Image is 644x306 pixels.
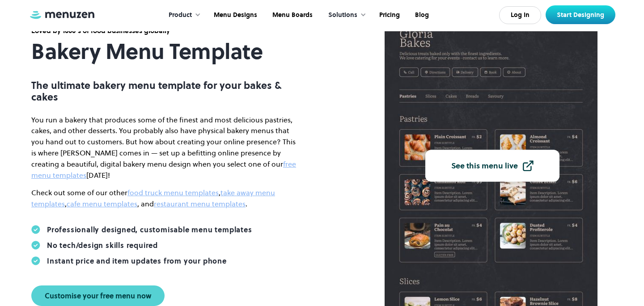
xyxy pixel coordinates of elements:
div: Instant price and item updates from your phone [47,256,227,265]
a: Log In [499,6,541,24]
p: You run a bakery that produces some of the finest and most delicious pastries, cakes, and other d... [31,114,300,181]
p: Check out some of our other , , , and . [31,187,300,210]
a: Customise your free menu now [31,285,165,306]
div: Solutions [328,10,357,20]
a: restaurant menu templates [154,199,246,209]
div: Professionally designed, customisable menu templates [47,225,252,234]
a: cafe menu templates [67,199,137,209]
a: See this menu live [425,150,559,182]
a: Pricing [371,1,407,29]
div: Customise your free menu now [45,292,151,299]
p: The ultimate bakery menu template for your bakes & cakes [31,80,300,103]
div: Product [160,1,205,29]
a: Menu Boards [264,1,319,29]
a: food truck menu templates [127,188,219,197]
a: Blog [407,1,436,29]
a: Menu Designs [205,1,264,29]
h1: Bakery Menu Template [31,39,300,64]
a: Start Designing [546,5,615,24]
div: No tech/design skills required [47,241,158,250]
div: Solutions [319,1,371,29]
a: free menu templates [31,159,296,180]
div: Product [169,10,192,20]
div: See this menu live [451,162,518,170]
